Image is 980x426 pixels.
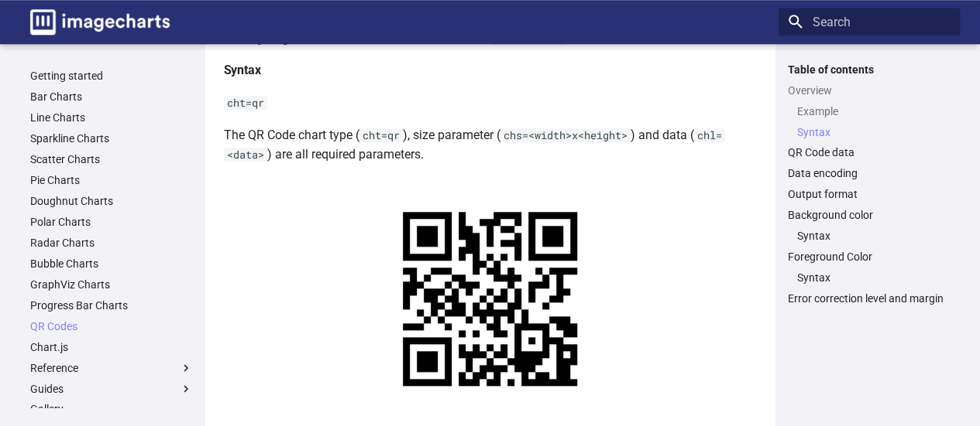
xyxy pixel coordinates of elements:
[224,60,757,80] h4: Syntax
[788,166,951,180] a: Data encoding
[788,187,951,201] a: Output format
[359,128,403,142] code: cht=qr
[30,298,193,312] a: Progress Bar Charts
[30,319,193,333] a: QR Codes
[30,215,193,229] a: Polar Charts
[779,63,960,77] label: Table of contents
[788,145,951,159] a: QR Code data
[30,69,193,83] a: Getting started
[30,361,193,375] label: Reference
[368,177,612,421] img: chart
[30,173,193,187] a: Pie Charts
[30,382,193,396] label: Guides
[797,229,951,243] a: Syntax
[788,229,951,243] nav: Background color
[788,104,951,139] nav: Overview
[788,83,951,97] a: Overview
[30,278,193,291] a: GraphViz Charts
[797,125,951,139] a: Syntax
[788,208,951,222] a: Background color
[30,236,193,250] a: Radar Charts
[797,104,951,118] a: Example
[788,291,951,305] a: Error correction level and margin
[779,8,960,36] input: Search
[30,194,193,208] a: Doughnut Charts
[224,96,267,110] code: cht=qr
[30,131,193,145] a: Sparkline Charts
[788,250,951,264] a: Foreground Color
[797,271,951,285] a: Syntax
[224,125,757,165] p: The QR Code chart type ( ), size parameter ( ) and data ( ) are all required parameters.
[30,152,193,166] a: Scatter Charts
[30,90,193,104] a: Bar Charts
[779,63,960,306] nav: Table of contents
[30,340,193,354] a: Chart.js
[30,402,193,416] a: Gallery
[788,271,951,285] nav: Foreground Color
[492,32,566,46] code: Hello world
[30,111,193,124] a: Line Charts
[500,128,631,142] code: chs=<width>x<height>
[30,9,170,35] img: logo
[24,3,176,41] a: Image-Charts documentation
[30,257,193,271] a: Bubble Charts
